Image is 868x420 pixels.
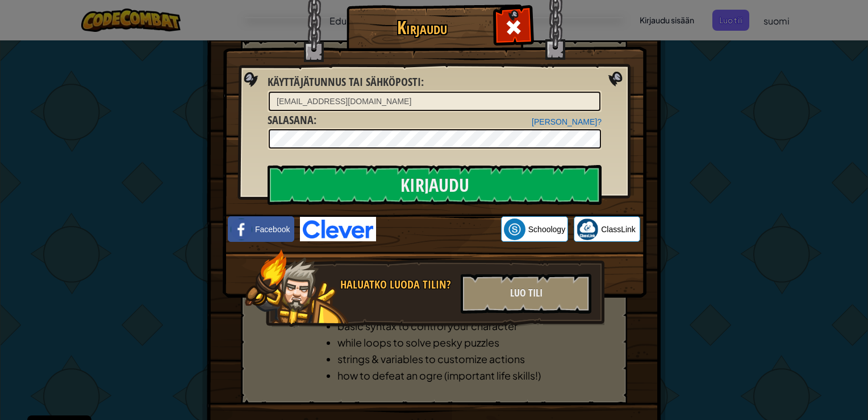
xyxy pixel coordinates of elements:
[532,117,602,126] a: [PERSON_NAME]?
[577,219,598,240] img: classlink-logo-small.png
[268,112,314,127] span: Salasana
[255,224,290,235] span: Facebook
[349,18,494,38] h1: Kirjaudu
[376,217,501,242] iframe: Kirjaudu Google-tilillä -painike
[231,219,252,240] img: facebook_small.png
[461,274,591,314] div: Luo Tili
[268,74,421,89] span: Käyttäjätunnus tai sähköposti
[268,112,316,129] label: :
[340,277,454,293] div: Haluatko luoda tilin?
[300,217,376,241] img: clever-logo-blue.png
[504,219,525,240] img: schoology.png
[268,74,424,90] label: :
[601,224,636,235] span: ClassLink
[528,224,565,235] span: Schoology
[268,165,602,205] input: Kirjaudu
